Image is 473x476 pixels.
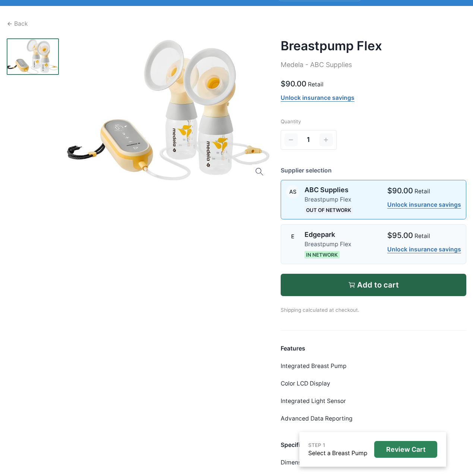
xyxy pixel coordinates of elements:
span: 1 [307,135,310,145]
strong: Features [281,345,305,352]
div: Edgepark [291,234,294,239]
img: wu1ofuyzz2pb86d2jgprv8htehmy [7,38,59,75]
strong: Specifications [281,441,321,448]
p: $90.00 [281,78,306,89]
p: Retail [414,187,430,196]
a: Unlock insurance savings [387,201,461,209]
button: Increment [319,133,333,147]
span: In Network [305,251,340,258]
button: Add to cart [281,274,466,296]
a: Unlock insurance savings [387,246,461,253]
button: Review Cart [374,441,437,458]
p: Retail [414,232,430,241]
p: ABC Supplies [305,185,353,195]
span: Out of Network [305,206,353,214]
a: EdgeparkEdgeparkBreastpump FlexIn Network$95.00RetailUnlock insurance savings [281,224,466,264]
button: Decrement [284,133,298,147]
p: Shipping calculated at checkout. [281,296,466,314]
a: Unlock insurance savings [281,94,354,102]
p: Back [14,19,28,28]
p: $90.00 [387,185,413,196]
p: Edgepark [305,230,351,240]
h2: Breastpump Flex [281,38,466,53]
p: Add to cart [357,280,399,289]
p: Supplier selection [281,166,466,175]
a: Select a Breast Pump [308,450,368,457]
p: Breastpump Flex [305,195,351,204]
p: Retail [308,80,324,89]
p: Medela - ABC Supplies [281,60,466,70]
p: Breastpump Flex [305,240,351,249]
p: STEP 1 [308,441,368,449]
p: $95.00 [387,230,413,241]
p: Review Cart [386,445,426,454]
a: ABC SuppliesABC SuppliesBreastpump FlexOut of Network$90.00RetailUnlock insurance savings [281,180,466,219]
p: Quantity [281,118,466,125]
div: ABC Supplies [289,189,296,194]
